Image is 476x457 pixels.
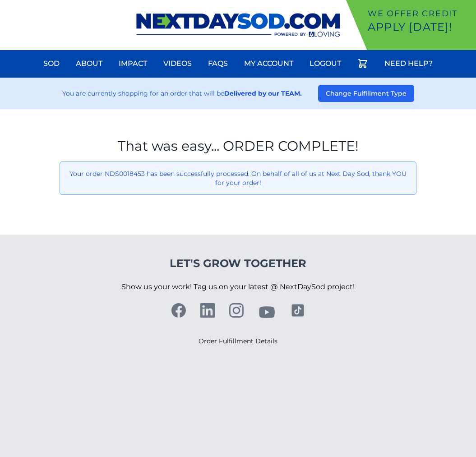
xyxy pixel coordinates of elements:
[113,53,153,74] a: Impact
[38,53,65,74] a: Sod
[121,256,355,271] h4: Let's Grow Together
[224,89,302,97] strong: Delivered by our TEAM.
[368,7,472,20] p: We offer Credit
[304,53,347,74] a: Logout
[368,20,472,34] p: Apply [DATE]!
[199,337,277,345] a: Order Fulfillment Details
[70,53,108,74] a: About
[203,53,233,74] a: FAQs
[379,53,438,74] a: Need Help?
[60,138,416,154] h1: That was easy... ORDER COMPLETE!
[158,53,197,74] a: Videos
[318,85,414,102] button: Change Fulfillment Type
[67,169,409,187] p: Your order NDS0018453 has been successfully processed. On behalf of all of us at Next Day Sod, th...
[239,53,299,74] a: My Account
[121,271,355,303] p: Show us your work! Tag us on your latest @ NextDaySod project!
